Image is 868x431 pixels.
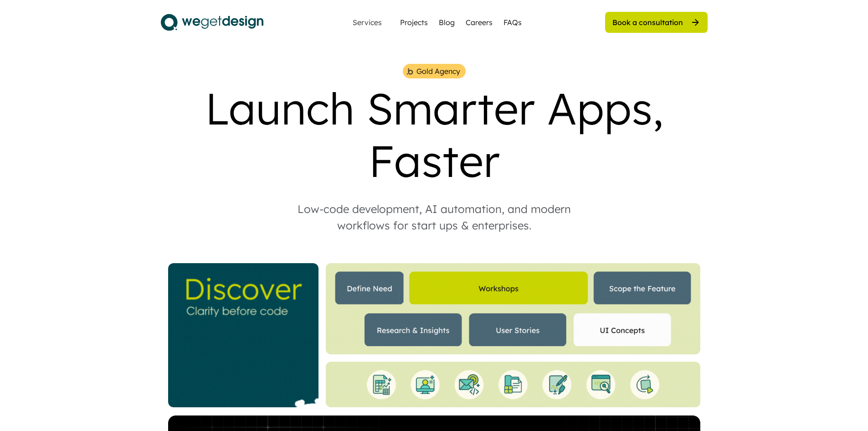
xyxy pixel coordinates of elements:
[416,66,460,77] div: Gold Agency
[503,17,522,28] a: FAQs
[326,263,700,354] img: Website%20Landing%20%284%29.gif
[161,82,708,187] div: Launch Smarter Apps, Faster
[279,201,589,234] div: Low-code development, AI automation, and modern workflows for start ups & enterprises.
[168,263,318,407] img: _Website%20Square%20V2%20%282%29.gif
[349,19,385,26] div: Services
[466,17,493,28] a: Careers
[439,17,455,28] a: Blog
[161,11,263,34] img: logo.svg
[406,67,414,76] img: bubble%201.png
[326,362,700,407] img: Bottom%20Landing%20%281%29.gif
[400,17,428,28] a: Projects
[612,17,683,27] div: Book a consultation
